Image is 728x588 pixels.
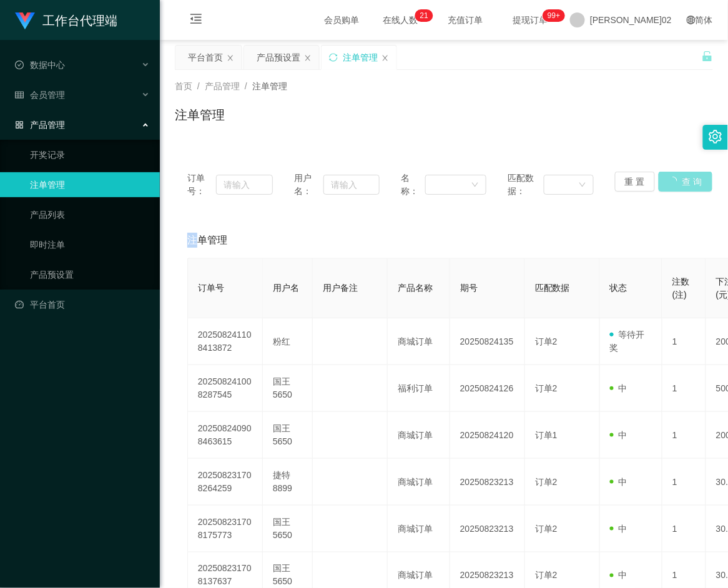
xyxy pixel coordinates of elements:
span: 期号 [460,283,478,293]
div: 平台首页 [188,46,223,69]
sup: 947 [543,9,565,22]
span: 用户名 [273,283,299,293]
span: 首页 [175,81,192,91]
span: 订单2 [535,524,558,534]
td: 国王5650 [263,412,313,459]
span: 名称： [401,172,425,198]
sup: 21 [415,9,433,22]
td: 202508241008287545 [188,365,263,412]
i: 图标： 关闭 [381,54,389,62]
h1: 工作台代理端 [42,1,117,41]
h1: 注单管理 [175,105,225,124]
td: 1 [662,506,706,552]
td: 202508241108413872 [188,318,263,365]
td: 福利订单 [388,365,450,412]
font: 在线人数 [383,15,418,25]
i: 图标： 关闭 [304,54,312,62]
span: 用户备注 [323,283,358,293]
td: 20250823213 [450,459,525,506]
span: 状态 [610,283,627,293]
td: 国王5650 [263,365,313,412]
span: 匹配数据 [535,283,570,293]
div: 产品预设置 [257,46,300,69]
td: 粉红 [263,318,313,365]
span: 产品名称 [398,283,433,293]
font: 数据中心 [30,60,65,70]
span: 订单号 [198,283,224,293]
font: 提现订单 [513,15,548,25]
span: 订单2 [535,477,558,487]
span: / [197,81,200,91]
img: logo.9652507e.png [15,12,35,30]
p: 1 [424,9,428,22]
i: 图标： 设置 [709,130,722,144]
span: 订单2 [535,336,558,346]
i: 图标： check-circle-o [15,61,24,69]
span: / [245,81,247,91]
td: 1 [662,459,706,506]
td: 1 [662,318,706,365]
button: 重 置 [615,172,655,192]
span: 注数(注) [672,277,690,300]
i: 图标： 关闭 [227,54,234,62]
font: 中 [619,383,627,393]
td: 202508231708175773 [188,506,263,552]
font: 等待开奖 [610,330,645,353]
div: 注单管理 [343,46,378,69]
td: 商城订单 [388,318,450,365]
i: 图标： global [687,16,696,24]
font: 充值订单 [448,15,483,25]
i: 图标： 向下 [579,181,586,190]
input: 请输入 [323,175,380,195]
span: 用户名： [294,172,323,198]
p: 2 [420,9,425,22]
a: 产品列表 [30,202,150,227]
font: 中 [619,571,627,581]
a: 图标： 仪表板平台首页 [15,292,150,317]
input: 请输入 [216,175,273,195]
font: 会员管理 [30,90,65,100]
i: 图标： table [15,91,24,99]
font: 中 [619,430,627,440]
span: 产品管理 [205,81,240,91]
td: 20250824135 [450,318,525,365]
td: 商城订单 [388,506,450,552]
td: 捷特8899 [263,459,313,506]
i: 图标： 解锁 [702,51,713,62]
span: 匹配数据： [508,172,544,198]
td: 202508231708264259 [188,459,263,506]
span: 订单2 [535,571,558,581]
i: 图标： 向下 [471,181,479,190]
i: 图标： 同步 [329,53,338,62]
i: 图标： menu-fold [175,1,217,41]
font: 中 [619,477,627,487]
td: 1 [662,365,706,412]
a: 产品预设置 [30,262,150,287]
td: 商城订单 [388,459,450,506]
td: 国王5650 [263,506,313,552]
a: 工作台代理端 [15,15,117,25]
span: 订单2 [535,383,558,393]
td: 20250823213 [450,506,525,552]
a: 开奖记录 [30,142,150,167]
span: 注单管理 [187,233,227,248]
a: 注单管理 [30,172,150,197]
i: 图标： AppStore-O [15,120,24,129]
span: 订单1 [535,430,558,440]
a: 即时注单 [30,232,150,257]
font: 中 [619,524,627,534]
font: 简体 [696,15,713,25]
td: 1 [662,412,706,459]
td: 20250824126 [450,365,525,412]
td: 商城订单 [388,412,450,459]
font: 产品管理 [30,120,65,130]
td: 202508240908463615 [188,412,263,459]
span: 订单号： [187,172,216,198]
span: 注单管理 [252,81,287,91]
td: 20250824120 [450,412,525,459]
